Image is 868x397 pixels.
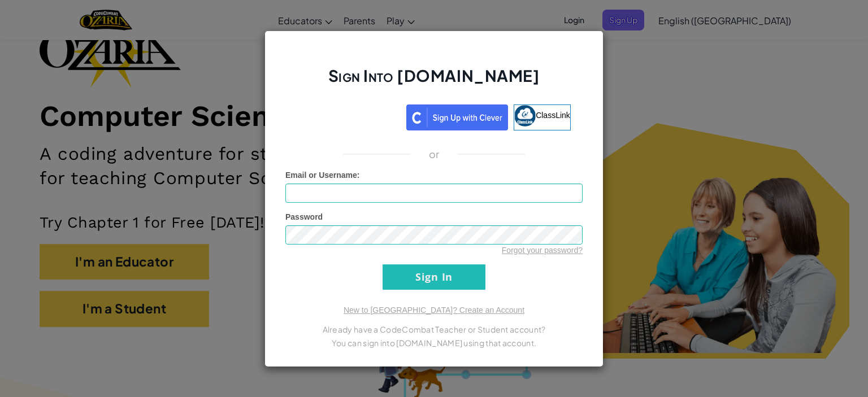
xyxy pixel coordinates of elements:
span: ClassLink [536,110,570,119]
img: clever_sso_button@2x.png [406,104,508,130]
a: New to [GEOGRAPHIC_DATA]? Create an Account [344,306,524,315]
p: Already have a CodeCombat Teacher or Student account? [285,322,583,336]
p: You can sign into [DOMAIN_NAME] using that account. [285,336,583,350]
span: Password [285,212,323,221]
p: or [429,147,440,161]
h2: Sign Into [DOMAIN_NAME] [285,65,583,98]
a: Forgot your password? [502,246,583,255]
iframe: Sign in with Google Button [292,103,406,128]
span: Email or Username [285,171,357,180]
label: : [285,169,360,181]
img: classlink-logo-small.png [514,105,536,126]
input: Sign In [383,264,485,290]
